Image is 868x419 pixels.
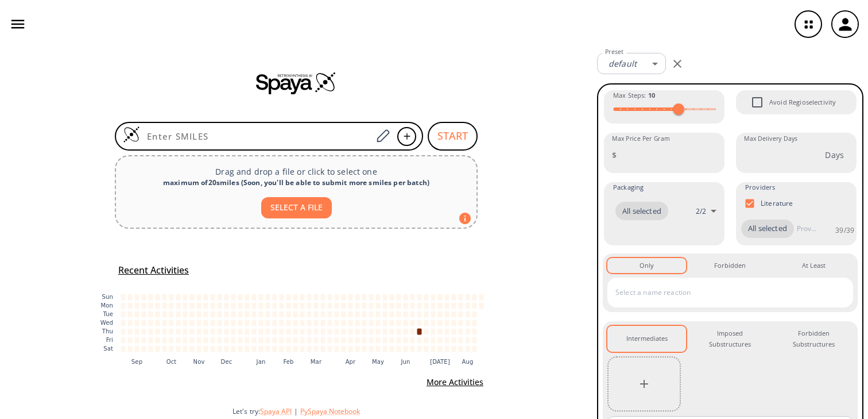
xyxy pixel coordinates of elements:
g: y-axis tick label [100,294,113,352]
p: Days [825,149,844,161]
button: Forbidden [691,258,769,273]
strong: 10 [648,91,655,99]
input: Provider name [794,220,819,238]
text: Fri [106,337,113,343]
text: Apr [346,359,356,365]
div: Forbidden Substructures [784,328,844,349]
button: Imposed Substructures [691,326,769,352]
button: START [428,122,478,151]
text: Mon [100,302,113,309]
p: 2 / 2 [696,206,706,216]
img: Logo Spaya [123,126,140,143]
text: Feb [283,359,293,365]
span: Packaging [613,182,644,193]
text: Jan [256,359,266,365]
text: Wed [100,320,113,326]
div: Only [640,260,654,271]
button: More Activities [422,372,488,393]
button: PySpaya Notebook [300,406,360,416]
text: Oct [166,359,177,365]
label: Max Price Per Gram [612,134,670,143]
text: Aug [462,359,474,365]
p: $ [612,149,617,161]
em: default [609,58,637,69]
button: Spaya API [260,406,292,416]
span: All selected [741,223,794,235]
span: All selected [615,206,668,217]
text: Mar [311,359,322,365]
div: Intermediates [626,333,668,344]
text: Tue [102,311,113,317]
button: Recent Activities [114,261,193,280]
text: Dec [221,359,232,365]
span: Avoid Regioselectivity [745,90,769,114]
div: maximum of 20 smiles ( Soon, you'll be able to submit more smiles per batch ) [125,178,467,188]
div: Let's try: [232,406,588,416]
text: Nov [193,359,205,365]
g: cell [121,294,484,352]
text: [DATE] [430,359,450,365]
label: Max Delivery Days [744,134,797,143]
text: Sep [131,359,142,365]
input: Enter SMILES [140,130,372,142]
span: Providers [745,182,775,193]
text: Sun [102,294,113,300]
img: Spaya logo [256,71,336,94]
span: Avoid Regioselectivity [769,97,836,107]
div: Imposed Substructures [700,328,760,349]
text: May [372,359,384,365]
label: Preset [605,48,623,56]
span: | [292,406,300,416]
p: Drag and drop a file or click to select one [125,166,467,178]
div: Forbidden [714,260,746,271]
div: At Least [802,260,826,271]
h5: Recent Activities [118,264,189,276]
text: Jun [400,359,410,365]
button: Forbidden Substructures [774,326,853,352]
text: Thu [102,328,113,335]
text: Sat [103,345,113,352]
button: Intermediates [607,326,686,352]
button: Only [607,258,686,273]
g: x-axis tick label [131,359,474,365]
p: Literature [761,198,793,208]
input: Select a name reaction [613,283,831,302]
button: At Least [774,258,853,273]
span: Max Steps : [613,90,655,101]
p: 39 / 39 [835,225,854,235]
button: SELECT A FILE [261,197,332,218]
